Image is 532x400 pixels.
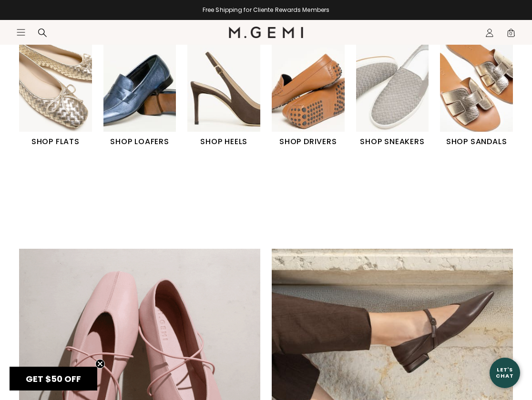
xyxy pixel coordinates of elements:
div: 1 / 6 [19,41,103,148]
span: 0 [506,30,516,39]
a: SHOP SANDALS [440,41,513,148]
div: 2 / 6 [103,41,188,148]
div: Let's Chat [490,367,520,379]
span: GET $50 OFF [26,373,81,385]
div: 5 / 6 [356,41,440,148]
a: SHOP SNEAKERS [356,41,429,148]
img: M.Gemi [229,27,304,38]
a: SHOP LOAFERS [103,41,176,148]
div: 3 / 6 [187,41,272,148]
h1: SHOP SANDALS [440,136,513,147]
div: 4 / 6 [272,41,356,148]
button: Open site menu [16,28,26,37]
div: GET $50 OFFClose teaser [10,367,97,390]
h1: SHOP HEELS [187,136,260,147]
h1: SHOP FLATS [19,136,92,147]
a: SHOP DRIVERS [272,41,345,148]
button: Close teaser [95,359,105,369]
h1: SHOP LOAFERS [103,136,176,147]
h1: SHOP SNEAKERS [356,136,429,147]
h1: SHOP DRIVERS [272,136,345,147]
a: SHOP HEELS [187,41,260,148]
div: 6 / 6 [440,41,524,148]
a: SHOP FLATS [19,41,92,148]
